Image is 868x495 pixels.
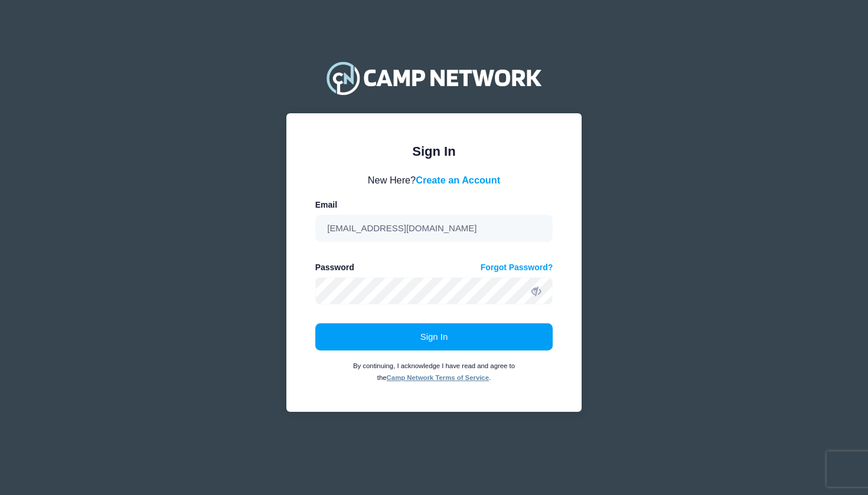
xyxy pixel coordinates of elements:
[315,173,553,187] div: New Here?
[315,323,553,350] button: Sign In
[321,54,547,101] img: Camp Network
[315,199,337,211] label: Email
[315,261,354,274] label: Password
[387,374,489,381] a: Camp Network Terms of Service
[416,175,500,185] a: Create an Account
[353,362,515,381] small: By continuing, I acknowledge I have read and agree to the .
[481,261,553,274] a: Forgot Password?
[315,142,553,161] div: Sign In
